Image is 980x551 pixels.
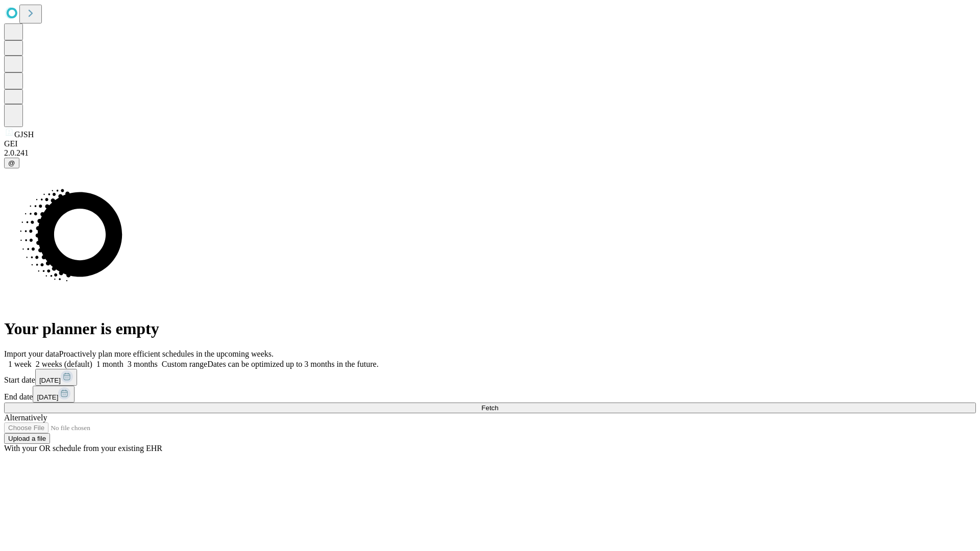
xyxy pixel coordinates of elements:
button: [DATE] [33,386,75,403]
span: Alternatively [4,413,47,422]
div: 2.0.241 [4,148,976,158]
span: [DATE] [37,393,58,401]
span: GJSH [14,130,34,139]
button: Fetch [4,403,976,413]
span: 2 weeks (default) [36,360,92,368]
span: 1 month [96,360,124,368]
span: @ [8,159,15,167]
span: [DATE] [39,377,61,384]
div: End date [4,386,976,403]
span: Proactively plan more efficient schedules in the upcoming weeks. [59,349,274,358]
span: Custom range [162,360,207,368]
span: 3 months [128,360,158,368]
button: [DATE] [35,369,77,386]
span: Fetch [481,404,498,412]
div: Start date [4,369,976,386]
span: 1 week [8,360,32,368]
div: GEI [4,139,976,148]
span: Dates can be optimized up to 3 months in the future. [207,360,378,368]
span: Import your data [4,349,59,358]
button: @ [4,158,19,168]
button: Upload a file [4,433,50,444]
h1: Your planner is empty [4,319,976,338]
span: With your OR schedule from your existing EHR [4,444,162,453]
